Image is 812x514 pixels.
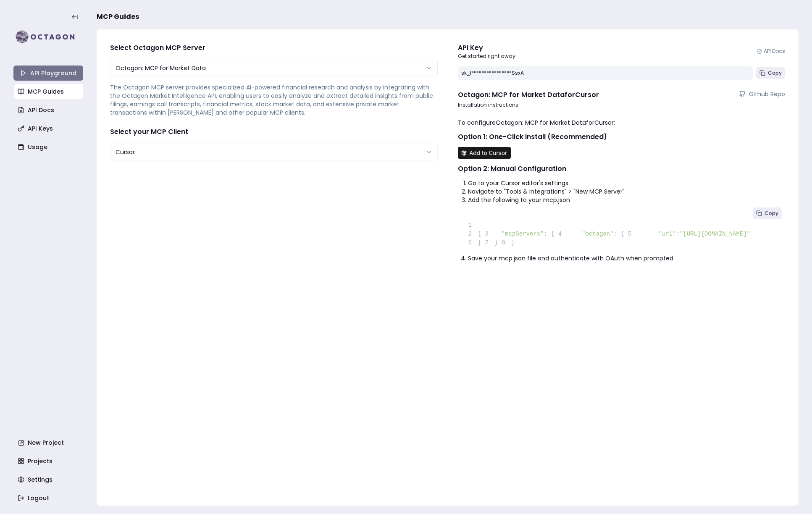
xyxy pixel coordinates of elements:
p: Installation instructions [458,102,786,108]
span: 1 [465,221,478,230]
button: Copy [756,67,785,79]
span: : { [614,231,624,237]
a: API Playground [13,66,83,81]
h4: Select your MCP Client [110,127,438,137]
button: Copy [753,207,782,219]
span: "mcpServers" [502,231,544,237]
p: To configure Octagon: MCP for Market Data for Cursor : [458,118,786,127]
a: API Docs [757,48,785,55]
a: Github Repo [739,90,785,98]
a: Usage [14,139,84,155]
img: Install MCP Server [458,147,511,159]
span: "url" [659,231,676,237]
span: 6 [465,239,478,247]
a: New Project [14,435,84,450]
h4: Select Octagon MCP Server [110,43,438,53]
h2: Option 2: Manual Configuration [458,164,786,174]
img: logo-rect-yK7x_WSZ.svg [13,29,83,45]
h4: Octagon: MCP for Market Data for Cursor [458,90,599,100]
span: "octagon" [582,231,614,237]
span: 4 [554,230,568,239]
span: Copy [768,70,782,76]
h2: Option 1: One-Click Install (Recommended) [458,132,786,142]
a: Projects [14,454,84,469]
p: Get started right away [458,53,515,60]
span: : { [544,231,554,237]
span: { [465,231,481,237]
li: Save your mcp.json file and authenticate with OAuth when prompted [468,254,786,262]
span: "[URL][DOMAIN_NAME]" [680,231,750,237]
a: MCP Guides [14,84,84,99]
span: Copy [765,210,778,217]
span: : [676,231,680,237]
span: } [498,239,515,246]
a: Settings [14,472,84,487]
a: Logout [14,490,84,506]
span: } [465,239,481,246]
a: API Docs [14,102,84,118]
span: MCP Guides [97,12,139,22]
span: 2 [465,230,478,239]
span: 3 [481,230,494,239]
span: } [481,239,498,246]
span: Github Repo [749,90,785,98]
span: 7 [481,239,494,247]
li: Navigate to "Tools & Integrations" > "New MCP Server" [468,187,786,196]
div: API Key [458,43,515,53]
li: Add the following to your mcp.json [468,196,786,204]
p: The Octagon MCP server provides specialized AI-powered financial research and analysis by integra... [110,83,438,117]
span: 8 [498,239,511,247]
a: API Keys [14,121,84,136]
span: 5 [624,230,638,239]
li: Go to your Cursor editor's settings [468,179,786,187]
